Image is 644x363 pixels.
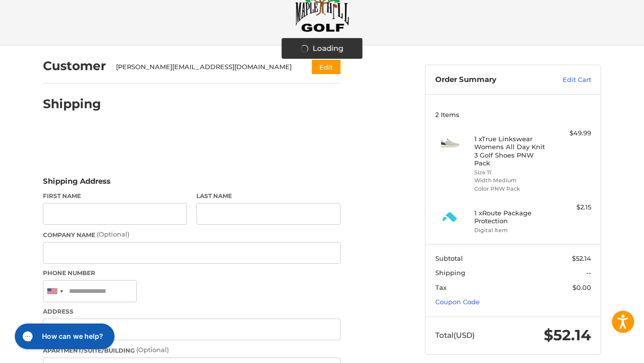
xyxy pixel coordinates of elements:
a: Coupon Code [435,298,480,306]
label: Address [43,308,341,317]
small: (Optional) [97,231,129,239]
label: Last Name [196,192,341,201]
div: United States: +1 [43,281,66,302]
h4: 1 x Route Package Protection [474,209,550,226]
span: Tax [435,284,447,292]
span: Subtotal [435,255,463,263]
label: Phone Number [43,269,341,278]
span: Loading [313,43,343,55]
span: $52.14 [544,326,591,345]
h3: 2 Items [435,111,591,119]
label: First Name [43,192,187,201]
small: (Optional) [136,346,169,354]
span: -- [586,269,591,277]
li: Digital Item [474,227,550,235]
span: Shipping [435,269,465,277]
a: Edit Cart [541,76,591,85]
button: Edit [312,60,341,75]
span: $52.14 [572,255,591,263]
h3: Order Summary [435,76,541,85]
div: $49.99 [552,129,591,139]
h2: Shipping [43,97,101,112]
li: Width Medium [474,177,550,185]
li: Color PNW Pack [474,185,550,194]
label: Apartment/Suite/Building [43,346,341,356]
label: Company Name [43,230,341,240]
span: Total (USD) [435,331,475,340]
span: $0.00 [572,284,591,292]
div: [PERSON_NAME][EMAIL_ADDRESS][DOMAIN_NAME] [116,63,293,73]
li: Size 11 [474,169,550,177]
iframe: Gorgias live chat messenger [10,321,117,353]
h2: Customer [43,59,106,74]
h4: 1 x True Linkswear Womens All Day Knit 3 Golf Shoes PNW Pack [474,135,550,167]
legend: Shipping Address [43,176,111,192]
div: $2.15 [552,203,591,213]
